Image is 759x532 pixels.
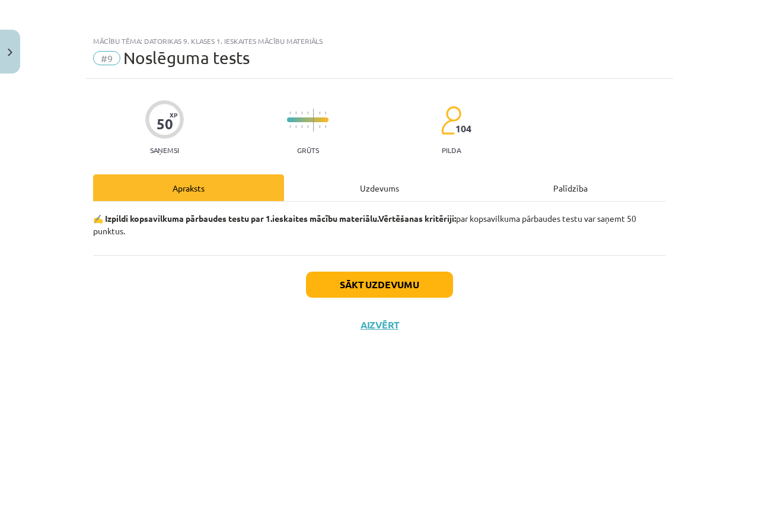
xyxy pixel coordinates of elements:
div: Mācību tēma: Datorikas 9. klases 1. ieskaites mācību materiāls [93,37,666,45]
img: icon-long-line-d9ea69661e0d244f92f715978eff75569469978d946b2353a9bb055b3ed8787d.svg [313,109,314,132]
p: Saņemsi [145,146,184,154]
p: Grūts [297,146,319,154]
img: icon-short-line-57e1e144782c952c97e751825c79c345078a6d821885a25fce030b3d8c18986b.svg [319,125,320,128]
img: icon-short-line-57e1e144782c952c97e751825c79c345078a6d821885a25fce030b3d8c18986b.svg [289,125,291,128]
div: 50 [157,116,173,132]
img: icon-short-line-57e1e144782c952c97e751825c79c345078a6d821885a25fce030b3d8c18986b.svg [307,112,308,114]
img: students-c634bb4e5e11cddfef0936a35e636f08e4e9abd3cc4e673bd6f9a4125e45ecb1.svg [441,106,461,135]
span: #9 [93,51,120,65]
img: icon-short-line-57e1e144782c952c97e751825c79c345078a6d821885a25fce030b3d8c18986b.svg [301,112,302,114]
img: icon-close-lesson-0947bae3869378f0d4975bcd49f059093ad1ed9edebbc8119c70593378902aed.svg [8,49,12,56]
p: pilda [442,146,461,154]
img: icon-short-line-57e1e144782c952c97e751825c79c345078a6d821885a25fce030b3d8c18986b.svg [295,112,296,114]
span: 104 [455,123,471,134]
img: icon-short-line-57e1e144782c952c97e751825c79c345078a6d821885a25fce030b3d8c18986b.svg [319,112,320,114]
img: icon-short-line-57e1e144782c952c97e751825c79c345078a6d821885a25fce030b3d8c18986b.svg [325,125,326,128]
button: Sākt uzdevumu [306,272,453,298]
img: icon-short-line-57e1e144782c952c97e751825c79c345078a6d821885a25fce030b3d8c18986b.svg [295,125,296,128]
span: XP [170,112,177,118]
b: ✍️ Izpildi kopsavilkuma pārbaudes testu par 1.ieskaites mācību materiālu. [93,213,378,224]
div: Apraksts [93,174,284,201]
img: icon-short-line-57e1e144782c952c97e751825c79c345078a6d821885a25fce030b3d8c18986b.svg [301,125,302,128]
strong: Vērtēšanas kritēriji: [378,213,456,224]
img: icon-short-line-57e1e144782c952c97e751825c79c345078a6d821885a25fce030b3d8c18986b.svg [307,125,308,128]
img: icon-short-line-57e1e144782c952c97e751825c79c345078a6d821885a25fce030b3d8c18986b.svg [325,112,326,114]
div: Uzdevums [284,174,475,201]
span: Noslēguma tests [123,48,250,68]
img: icon-short-line-57e1e144782c952c97e751825c79c345078a6d821885a25fce030b3d8c18986b.svg [289,112,291,114]
p: par kopsavilkuma pārbaudes testu var saņemt 50 punktus. [93,212,666,237]
button: Aizvērt [357,319,402,331]
div: Palīdzība [475,174,666,201]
